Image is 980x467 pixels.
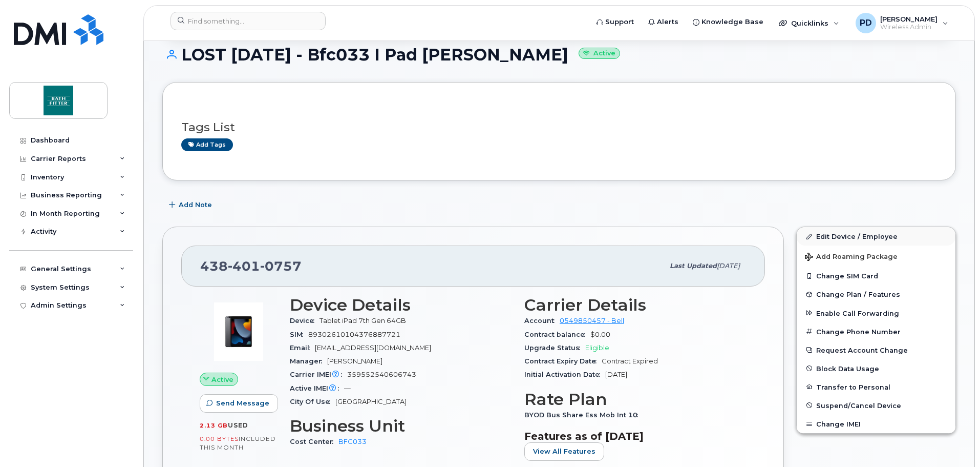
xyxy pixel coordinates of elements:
[579,48,620,59] small: Active
[290,331,308,338] span: SIM
[797,359,955,378] button: Block Data Usage
[772,13,846,33] div: Quicklinks
[260,258,302,274] span: 0757
[290,371,347,378] span: Carrier IMEI
[200,435,239,442] span: 0.00 Bytes
[805,253,898,262] span: Add Roaming Package
[605,371,627,378] span: [DATE]
[208,301,269,362] img: image20231002-3703462-pkdcrn.jpeg
[290,357,327,365] span: Manager
[211,375,233,384] span: Active
[797,304,955,322] button: Enable Call Forwarding
[686,12,771,32] a: Knowledge Base
[290,417,512,435] h3: Business Unit
[344,384,351,392] span: —
[533,446,595,456] span: View All Features
[602,357,658,365] span: Contract Expired
[605,17,634,27] span: Support
[524,371,605,378] span: Initial Activation Date
[315,344,431,352] span: [EMAIL_ADDRESS][DOMAIN_NAME]
[717,262,740,270] span: [DATE]
[641,12,686,32] a: Alerts
[701,17,763,27] span: Knowledge Base
[228,421,248,429] span: used
[347,371,416,378] span: 359552540606743
[327,357,382,365] span: [PERSON_NAME]
[590,331,610,338] span: $0.00
[228,258,260,274] span: 401
[524,442,604,461] button: View All Features
[290,344,315,352] span: Email
[524,317,560,324] span: Account
[791,19,828,27] span: Quicklinks
[290,384,344,392] span: Active IMEI
[524,296,747,314] h3: Carrier Details
[524,390,747,409] h3: Rate Plan
[880,23,938,31] span: Wireless Admin
[162,196,221,214] button: Add Note
[797,322,955,341] button: Change Phone Number
[200,258,302,274] span: 438
[524,430,747,442] h3: Features as of [DATE]
[797,415,955,433] button: Change IMEI
[589,12,641,32] a: Support
[797,267,955,285] button: Change SIM Card
[797,378,955,396] button: Transfer to Personal
[880,15,938,23] span: [PERSON_NAME]
[181,121,937,134] h3: Tags List
[200,394,278,413] button: Send Message
[816,291,900,298] span: Change Plan / Features
[524,344,585,352] span: Upgrade Status
[162,46,956,64] h1: LOST [DATE] - Bfc033 I Pad [PERSON_NAME]
[585,344,609,352] span: Eligible
[560,317,624,324] a: 0549850457 - Bell
[319,317,406,324] span: Tablet iPad 7th Gen 64GB
[816,309,899,317] span: Enable Call Forwarding
[848,13,955,33] div: Pietro DiToto
[797,396,955,415] button: Suspend/Cancel Device
[524,357,602,365] span: Contract Expiry Date
[290,398,335,405] span: City Of Use
[816,401,901,409] span: Suspend/Cancel Device
[657,17,678,27] span: Alerts
[797,285,955,303] button: Change Plan / Features
[290,438,338,445] span: Cost Center
[171,12,326,30] input: Find something...
[338,438,367,445] a: BFC033
[797,341,955,359] button: Request Account Change
[181,138,233,151] a: Add tags
[308,331,400,338] span: 89302610104376887721
[797,246,955,267] button: Add Roaming Package
[290,317,319,324] span: Device
[524,331,590,338] span: Contract balance
[216,398,269,408] span: Send Message
[179,200,212,210] span: Add Note
[200,422,228,429] span: 2.13 GB
[335,398,407,405] span: [GEOGRAPHIC_DATA]
[797,227,955,246] a: Edit Device / Employee
[860,17,872,29] span: PD
[290,296,512,314] h3: Device Details
[670,262,717,270] span: Last updated
[524,411,643,419] span: BYOD Bus Share Ess Mob Int 10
